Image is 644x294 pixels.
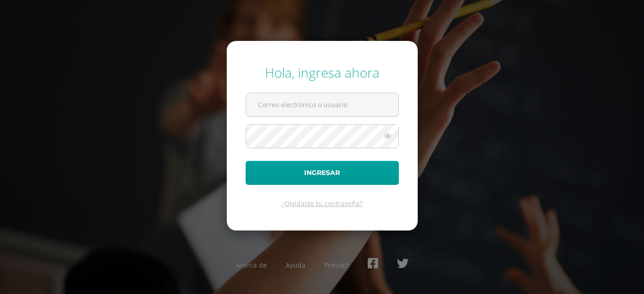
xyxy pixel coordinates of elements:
[246,93,398,116] input: Correo electrónico o usuario
[281,199,363,208] a: ¿Olvidaste tu contraseña?
[246,161,399,185] button: Ingresar
[324,261,349,270] a: Presskit
[246,64,399,81] div: Hola, ingresa ahora
[236,261,267,270] a: Acerca de
[286,261,305,270] a: Ayuda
